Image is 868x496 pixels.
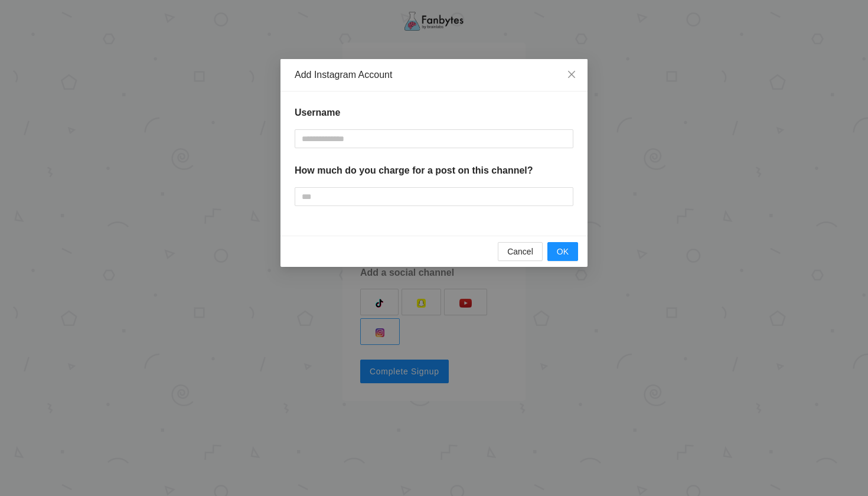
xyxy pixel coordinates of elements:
[295,106,340,120] p: Username
[567,70,576,79] span: close
[557,245,569,258] span: OK
[556,59,588,91] button: Close
[295,68,573,81] div: Add Instagram Account
[295,164,533,178] p: How much do you charge for a post on this channel?
[547,242,578,261] button: OK
[498,242,543,261] button: Cancel
[507,245,533,258] span: Cancel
